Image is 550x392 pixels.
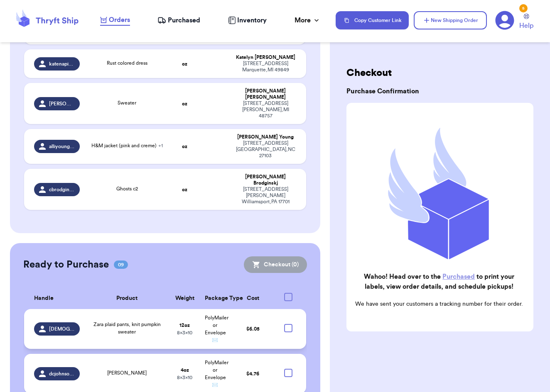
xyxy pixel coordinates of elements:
span: $ 4.76 [246,371,259,376]
div: 5 [519,4,528,12]
span: [PERSON_NAME].gibbs11 [49,100,75,107]
span: $ 6.05 [246,326,260,331]
span: Zara plaid pants, knit pumpkin sweater [93,322,161,334]
div: More [295,15,321,25]
span: Orders [109,15,130,25]
a: 5 [495,11,514,30]
span: Rust colored dress [107,61,147,66]
div: Katelyn [PERSON_NAME] [235,54,296,61]
th: Package Type [200,288,230,309]
span: Sweater [118,100,136,105]
strong: oz [182,61,187,66]
th: Cost [230,288,275,309]
p: We have sent your customers a tracking number for their order. [353,300,525,308]
span: + 1 [158,143,163,148]
div: [STREET_ADDRESS] [PERSON_NAME] , MI 48757 [235,100,296,119]
h2: Checkout [346,66,533,80]
strong: 4 oz [181,368,189,373]
a: Help [519,14,533,31]
span: Ghosts c2 [116,186,138,191]
span: Handle [34,294,54,303]
span: H&M jacket (pink and creme) [91,143,163,148]
div: [STREET_ADDRESS] [GEOGRAPHIC_DATA] , NC 27103 [235,140,296,159]
span: alliyoung22 [49,143,75,150]
h3: Purchase Confirmation [346,86,533,96]
span: [PERSON_NAME] [107,370,147,375]
span: PolyMailer or Envelope ✉️ [205,360,228,387]
span: Help [519,21,533,31]
div: [PERSON_NAME] [PERSON_NAME] [235,88,296,100]
div: [PERSON_NAME] Young [235,134,296,140]
span: 8 x 3 x 10 [177,330,192,335]
h2: Ready to Purchase [23,258,109,271]
strong: oz [182,101,187,106]
strong: oz [182,187,187,192]
th: Weight [169,288,200,309]
span: PolyMailer or Envelope ✉️ [205,315,228,343]
strong: oz [182,144,187,149]
a: Purchased [442,273,475,280]
button: New Shipping Order [414,11,487,29]
div: [STREET_ADDRESS] Marquette , MI 49849 [235,61,296,73]
a: Inventory [228,15,267,25]
button: Checkout (0) [244,256,307,273]
div: [PERSON_NAME] Brodginskj [235,174,296,186]
span: Purchased [168,15,200,25]
div: [STREET_ADDRESS][PERSON_NAME] Williamsport , PA 17701 [235,186,296,205]
span: Inventory [237,15,267,25]
h2: Wahoo! Head over to the to print your labels, view order details, and schedule pickups! [353,272,525,292]
span: [DEMOGRAPHIC_DATA] [49,326,75,332]
th: Product [85,288,169,309]
span: katenapier_ [49,61,75,67]
a: Purchased [157,15,200,25]
span: 8 x 3 x 10 [177,375,192,380]
a: Orders [100,15,130,26]
span: dcjohnson4 [49,370,75,377]
span: cbrodginskj [49,186,75,193]
span: 09 [114,261,128,269]
strong: 12 oz [179,323,190,328]
button: Copy Customer Link [336,11,409,29]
